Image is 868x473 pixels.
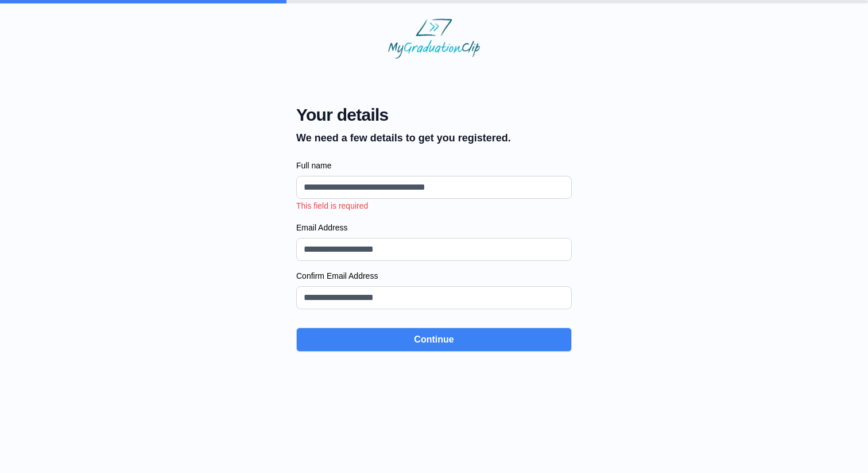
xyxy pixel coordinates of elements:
[296,222,572,233] label: Email Address
[296,201,368,210] span: This field is required
[296,270,572,282] label: Confirm Email Address
[296,130,511,146] p: We need a few details to get you registered.
[296,105,511,125] span: Your details
[296,160,572,171] label: Full name
[388,18,480,59] img: MyGraduationClip
[296,328,572,352] button: Continue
